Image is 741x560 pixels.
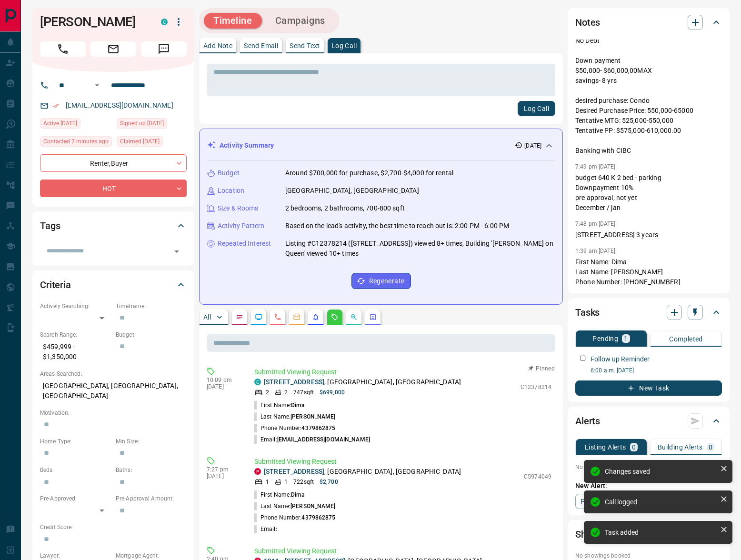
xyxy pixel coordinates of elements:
[161,19,168,25] div: condos.ca
[575,248,616,254] p: 1:39 am [DATE]
[236,313,243,321] svg: Notes
[285,168,453,178] p: Around $700,000 for purchase, $2,700-$4,000 for rental
[575,523,722,546] div: Showings
[331,313,339,321] svg: Requests
[207,383,240,390] p: [DATE]
[284,388,288,397] p: 2
[40,118,112,131] div: Sun Oct 05 2025
[218,203,259,213] p: Size & Rooms
[264,468,324,475] a: [STREET_ADDRESS]
[290,42,320,49] p: Send Text
[203,42,232,49] p: Add Note
[203,314,211,320] p: All
[301,514,335,521] span: 4379862875
[91,80,103,91] button: Open
[301,425,335,431] span: 4379862875
[207,473,240,480] p: [DATE]
[575,410,722,432] div: Alerts
[90,41,136,57] span: Email
[575,413,600,429] h2: Alerts
[218,239,271,249] p: Repeated Interest
[312,313,320,321] svg: Listing Alerts
[605,468,716,475] div: Changes saved
[331,42,357,49] p: Log Call
[254,379,261,385] div: condos.ca
[575,11,722,34] div: Notes
[40,437,111,446] p: Home Type:
[669,336,703,342] p: Completed
[264,377,461,387] p: , [GEOGRAPHIC_DATA], [GEOGRAPHIC_DATA]
[575,551,722,560] p: No showings booked
[591,354,650,364] p: Follow up Reminder
[40,302,111,310] p: Actively Searching:
[285,221,509,231] p: Based on the lead's activity, the best time to reach out is: 2:00 PM - 6:00 PM
[40,14,147,30] h1: [PERSON_NAME]
[528,364,555,373] button: Pinned
[255,313,262,321] svg: Lead Browsing Activity
[290,503,335,510] span: [PERSON_NAME]
[575,15,600,30] h2: Notes
[40,273,187,296] div: Criteria
[575,305,600,320] h2: Tasks
[40,136,112,150] div: Sun Oct 12 2025
[40,277,71,292] h2: Criteria
[575,220,616,227] p: 7:48 pm [DATE]
[284,478,288,486] p: 1
[350,313,358,321] svg: Opportunities
[254,424,336,432] p: Phone Number:
[204,13,262,29] button: Timeline
[518,101,555,116] button: Log Call
[320,478,338,486] p: $2,700
[266,13,335,29] button: Campaigns
[120,119,164,128] span: Signed up [DATE]
[293,478,314,486] p: 722 sqft
[254,435,370,444] p: Email:
[605,529,716,536] div: Task added
[218,168,240,178] p: Budget
[254,513,336,522] p: Phone Number:
[575,481,722,491] p: New Alert:
[351,273,411,289] button: Regenerate
[575,527,616,542] h2: Showings
[266,478,269,486] p: 1
[709,444,712,450] p: 0
[120,137,160,146] span: Claimed [DATE]
[575,380,722,396] button: New Task
[40,466,111,474] p: Beds:
[266,388,269,397] p: 2
[207,377,240,383] p: 10:09 pm
[575,163,616,170] p: 7:49 pm [DATE]
[575,494,624,509] a: Property
[254,502,336,510] p: Last Name:
[40,180,187,197] div: HOT
[575,463,722,471] p: No listing alerts available
[592,335,618,342] p: Pending
[40,339,111,365] p: $459,999 - $1,350,000
[524,472,551,481] p: C5974049
[624,335,628,342] p: 1
[40,370,187,378] p: Areas Searched:
[524,141,541,150] p: [DATE]
[575,173,722,213] p: budget 640 K 2 bed - parking Downpayment 10% pre approval; not yet December / jan
[141,41,187,57] span: Message
[40,378,187,404] p: [GEOGRAPHIC_DATA], [GEOGRAPHIC_DATA], [GEOGRAPHIC_DATA]
[264,378,324,386] a: [STREET_ADDRESS]
[254,468,261,475] div: property.ca
[605,498,716,506] div: Call logged
[320,388,345,397] p: $699,000
[43,137,109,146] span: Contacted 7 minutes ago
[591,366,722,375] p: 6:00 a.m. [DATE]
[254,546,551,556] p: Submitted Viewing Request
[575,301,722,324] div: Tasks
[40,523,187,531] p: Credit Score:
[40,330,111,339] p: Search Range:
[254,490,304,499] p: First Name:
[40,154,187,172] div: Renter , Buyer
[66,101,173,109] a: [EMAIL_ADDRESS][DOMAIN_NAME]
[40,409,187,417] p: Motivation:
[40,551,111,560] p: Lawyer:
[274,313,281,321] svg: Calls
[244,42,278,49] p: Send Email
[40,214,187,237] div: Tags
[277,436,370,443] span: [EMAIL_ADDRESS][DOMAIN_NAME]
